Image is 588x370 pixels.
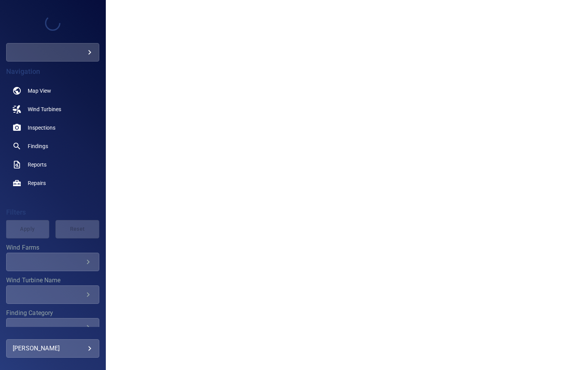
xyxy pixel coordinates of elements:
[6,68,99,75] h4: Navigation
[6,318,99,337] div: Finding Category
[6,100,99,118] a: windturbines noActive
[6,208,99,216] h4: Filters
[13,342,93,355] div: [PERSON_NAME]
[6,174,99,192] a: repairs noActive
[28,142,48,150] span: Findings
[6,245,99,251] label: Wind Farms
[28,124,55,132] span: Inspections
[6,137,99,155] a: findings noActive
[6,285,99,304] div: Wind Turbine Name
[6,310,99,316] label: Finding Category
[28,161,47,168] span: Reports
[28,87,51,95] span: Map View
[6,43,99,62] div: gdesedpr
[28,179,46,187] span: Repairs
[6,155,99,174] a: reports noActive
[28,105,61,113] span: Wind Turbines
[6,253,99,271] div: Wind Farms
[6,118,99,137] a: inspections noActive
[6,82,99,100] a: map noActive
[6,277,99,283] label: Wind Turbine Name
